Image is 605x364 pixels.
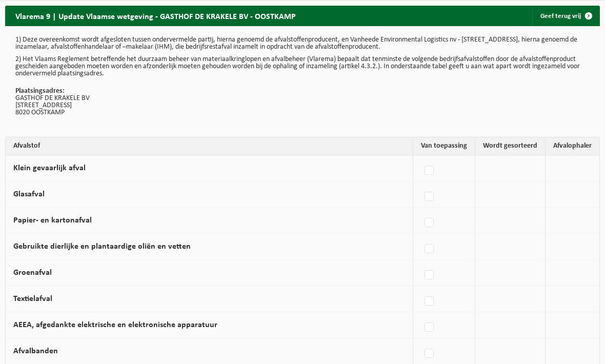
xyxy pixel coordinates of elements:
[13,216,92,225] label: Papier- en kartonafval
[475,137,546,155] th: Wordt gesorteerd
[6,137,413,155] th: Afvalstof
[413,137,475,155] th: Van toepassing
[15,87,65,95] strong: Plaatsingsadres:
[13,242,191,251] label: Gebruikte dierlijke en plantaardige oliën en vetten
[13,295,52,303] label: Textielafval
[5,6,306,26] h2: Vlarema 9 | Update Vlaamse wetgeving - GASTHOF DE KRAKELE BV - OOSTKAMP
[15,56,590,77] p: 2) Het Vlaams Reglement betreffende het duurzaam beheer van materiaalkringlopen en afvalbeheer (V...
[13,347,58,355] label: Afvalbanden
[546,137,599,155] th: Afvalophaler
[13,321,217,329] label: AEEA, afgedankte elektrische en elektronische apparatuur
[13,269,52,277] label: Groenafval
[532,6,599,26] a: Geef terug vrij
[13,190,45,198] label: Glasafval
[13,164,86,172] label: Klein gevaarlijk afval
[15,36,590,51] p: 1) Deze overeenkomst wordt afgesloten tussen ondervermelde partij, hierna genoemd de afvalstoffen...
[15,88,590,116] p: GASTHOF DE KRAKELE BV [STREET_ADDRESS] 8020 OOSTKAMP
